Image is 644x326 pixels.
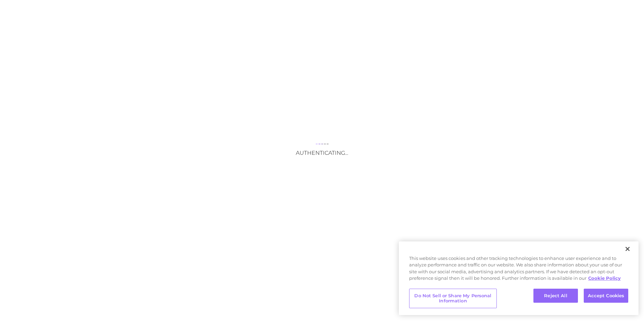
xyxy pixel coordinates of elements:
[533,289,578,303] button: Reject All
[399,241,639,315] div: Privacy
[584,289,628,303] button: Accept Cookies
[620,241,635,256] button: Close
[399,255,639,285] div: This website uses cookies and other tracking technologies to enhance user experience and to analy...
[399,241,639,315] div: Cookie banner
[254,150,391,156] h3: Authenticating...
[409,289,497,308] button: Do Not Sell or Share My Personal Information, Opens the preference center dialog
[588,275,621,281] a: More information about your privacy, opens in a new tab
